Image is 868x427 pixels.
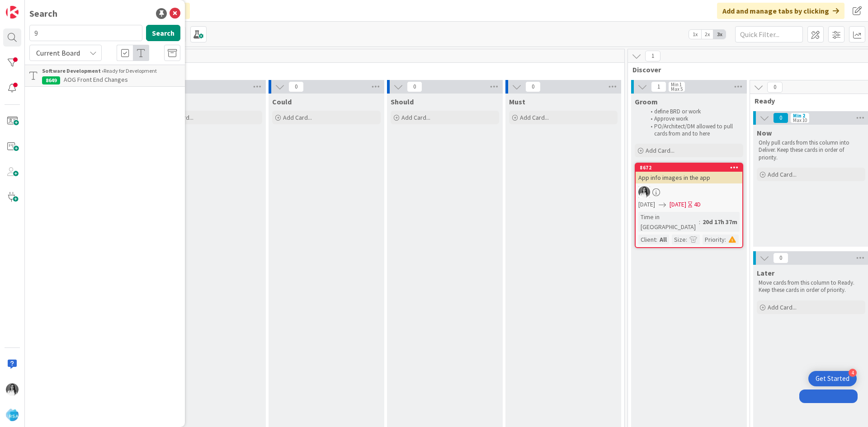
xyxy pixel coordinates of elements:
[636,186,742,198] div: bs
[632,65,864,74] span: Discover
[657,235,669,244] div: All
[646,123,742,138] li: PO/Architect/DM allowed to pull cards from and to here
[656,235,657,244] span: :
[635,97,658,106] span: Groom
[816,374,849,383] div: Get Started
[520,113,549,122] span: Add Card...
[717,3,844,19] div: Add and manage tabs by clicking
[401,113,430,122] span: Add Card...
[767,82,783,93] span: 0
[391,97,414,106] span: Should
[6,383,19,396] img: bs
[638,186,650,198] img: bs
[725,235,726,244] span: :
[670,200,686,209] span: [DATE]
[272,97,292,106] span: Could
[283,113,312,122] span: Add Card...
[713,30,726,39] span: 3x
[757,268,774,277] span: Later
[849,369,857,377] div: 4
[671,87,683,91] div: Max 5
[793,118,807,122] div: Max 10
[759,139,863,161] p: Only pull cards from this column into Deliver. Keep these cards in order of priority.
[42,76,60,84] div: 8649
[773,253,788,263] span: 0
[700,217,740,227] div: 20d 17h 37m
[646,115,742,122] li: Approve work
[6,408,19,421] img: avatar
[638,235,656,244] div: Client
[645,51,660,61] span: 1
[672,235,686,244] div: Size
[768,303,797,311] span: Add Card...
[759,279,863,294] p: Move cards from this column to Ready. Keep these cards in order of priority.
[755,96,861,105] span: Ready
[636,164,742,183] div: 8672App info images in the app
[646,146,675,155] span: Add Card...
[808,371,857,386] div: Open Get Started checklist, remaining modules: 4
[768,170,797,178] span: Add Card...
[773,113,788,123] span: 0
[146,25,180,41] button: Search
[407,81,422,92] span: 0
[25,65,185,87] a: Software Development ›Ready for Development8649AOG Front End Changes
[29,7,57,20] div: Search
[64,75,128,84] span: AOG Front End Changes
[701,30,713,39] span: 2x
[694,200,701,209] div: 4D
[6,6,19,19] img: Visit kanbanzone.com
[636,164,742,172] div: 8672
[735,26,803,42] input: Quick Filter...
[686,235,687,244] span: :
[525,81,541,92] span: 0
[699,217,700,227] span: :
[689,30,701,39] span: 1x
[42,67,180,75] div: Ready for Development
[793,113,805,118] div: Min 2
[635,163,743,248] a: 8672App info images in the appbs[DATE][DATE]4DTime in [GEOGRAPHIC_DATA]:20d 17h 37mClient:AllSize...
[636,172,742,183] div: App info images in the app
[671,82,682,87] div: Min 1
[640,164,742,171] div: 8672
[757,128,772,137] span: Now
[703,235,725,244] div: Priority
[33,65,613,74] span: Product Backlog
[646,108,742,115] li: define BRD or work
[29,25,142,41] input: Search for title...
[36,48,80,57] span: Current Board
[638,212,699,232] div: Time in [GEOGRAPHIC_DATA]
[509,97,525,106] span: Must
[651,81,666,92] span: 1
[42,67,104,74] b: Software Development ›
[288,81,304,92] span: 0
[638,200,655,209] span: [DATE]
